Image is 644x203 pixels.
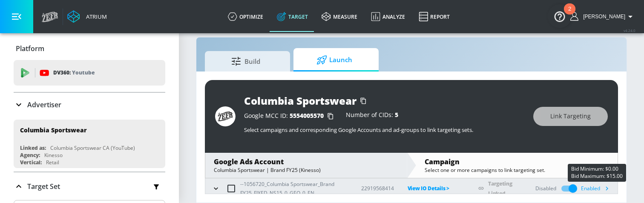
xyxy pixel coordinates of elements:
[290,112,324,120] span: 5554005570
[568,9,571,20] div: 2
[221,1,270,32] a: optimize
[364,1,412,32] a: Analyze
[67,10,107,23] a: Atrium
[20,152,40,159] div: Agency:
[581,182,613,195] div: Enabled
[244,94,356,108] div: Columbia Sportswear
[624,28,635,33] span: v 4.24.0
[214,157,398,166] div: Google Ads Account
[16,44,44,53] p: Platform
[14,93,165,117] div: Advertiser
[14,120,165,168] div: Columbia SportswearLinked as:Columbia Sportswear CA (YouTube)Agency:KinessoVertical:Retail
[50,144,135,152] div: Columbia Sportswear CA (YouTube)
[244,126,525,134] p: Select campaigns and corresponding Google Accounts and ad-groups to link targeting sets.
[14,37,165,60] div: Platform
[361,184,394,193] p: 22919568414
[213,51,278,71] span: Build
[27,182,60,191] p: Target Set
[270,1,315,32] a: Target
[408,183,465,193] p: View IO Details >
[535,185,556,192] div: Disabled
[488,180,512,197] a: Targeting Linked
[20,126,87,134] div: Columbia Sportswear
[14,60,165,86] div: DV360: Youtube
[205,153,407,178] div: Google Ads AccountColumbia Sportswear | Brand FY25 (Kinesso)
[46,159,59,166] div: Retail
[302,50,367,70] span: Launch
[425,166,609,174] div: Select one or more campaigns to link targeting set.
[570,11,635,22] button: [PERSON_NAME]
[214,166,398,174] div: Columbia Sportswear | Brand FY25 (Kinesso)
[346,112,398,120] div: Number of CIDs:
[425,157,609,166] div: Campaign
[580,14,625,20] span: [PERSON_NAME]
[20,144,46,152] div: Linked as:
[315,1,364,32] a: measure
[548,4,572,28] button: Open Resource Center, 2 new notifications
[20,159,42,166] div: Vertical:
[244,112,337,120] div: Google MCC ID:
[14,172,165,200] div: Target Set
[395,111,398,119] span: 5
[240,180,348,197] p: --1056720_Columbia Sportswear_Brand FY25_FIXED_NS15_0_GEO_0_EN
[72,68,95,77] p: Youtube
[53,68,95,77] p: DV360:
[83,13,107,20] div: Atrium
[412,1,457,32] a: Report
[27,100,61,109] p: Advertiser
[44,152,63,159] div: Kinesso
